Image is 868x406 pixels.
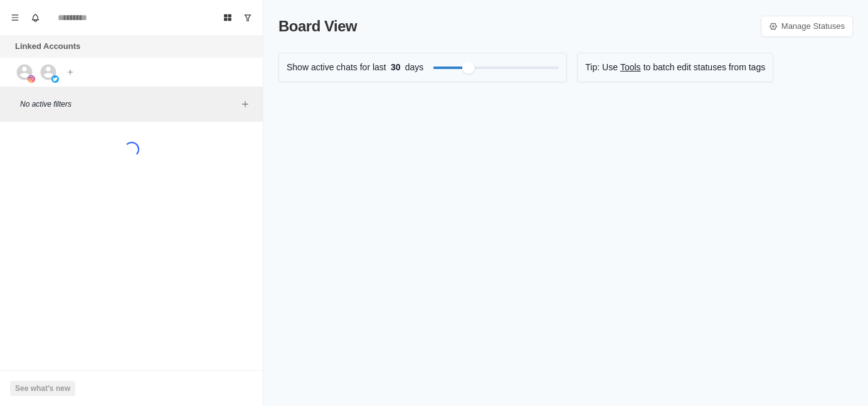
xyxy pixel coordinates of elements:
[28,75,35,83] img: picture
[462,61,475,74] div: Filter by activity days
[278,15,357,38] p: Board View
[287,61,386,74] p: Show active chats for last
[15,40,80,53] p: Linked Accounts
[5,8,25,28] button: Menu
[386,61,405,74] span: 30
[585,61,618,74] p: Tip: Use
[405,61,424,74] p: days
[218,8,238,28] button: Board View
[761,16,853,37] a: Manage Statuses
[10,381,75,396] button: See what's new
[238,97,253,112] button: Add filters
[238,8,258,28] button: Show unread conversations
[51,75,59,83] img: picture
[25,8,45,28] button: Notifications
[63,65,78,80] button: Add account
[620,61,641,74] a: Tools
[20,99,238,110] p: No active filters
[643,61,766,74] p: to batch edit statuses from tags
